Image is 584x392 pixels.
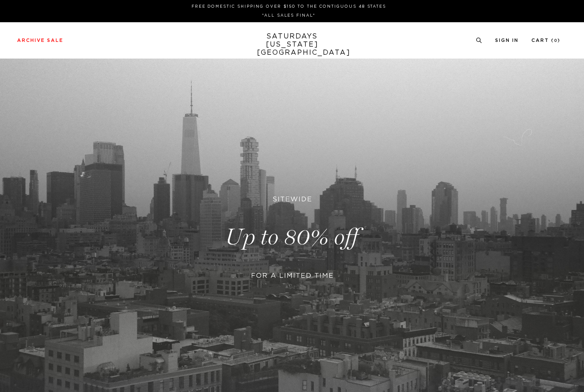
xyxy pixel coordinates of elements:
p: FREE DOMESTIC SHIPPING OVER $150 TO THE CONTIGUOUS 48 STATES [21,3,557,10]
a: Archive Sale [17,38,63,43]
a: Sign In [495,38,519,43]
a: SATURDAYS[US_STATE][GEOGRAPHIC_DATA] [257,32,327,57]
p: *ALL SALES FINAL* [21,12,557,19]
small: 0 [554,39,557,43]
a: Cart (0) [531,38,560,43]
